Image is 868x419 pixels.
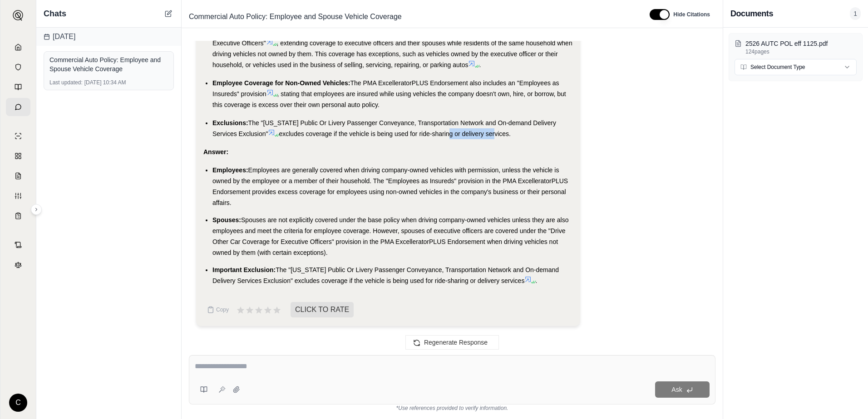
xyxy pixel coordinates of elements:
[6,58,30,76] a: Documents Vault
[212,90,566,108] span: , stating that employees are insured while using vehicles the company doesn't own, hire, or borro...
[6,38,30,56] a: Home
[212,79,350,87] span: Employee Coverage for Non-Owned Vehicles:
[6,167,30,185] a: Claim Coverage
[212,29,571,47] span: The PMA ExcelleratorPLUS Endorsement adds "Drive Other Car Coverage for Executive Officers"
[671,386,682,393] span: Ask
[6,236,30,254] a: Contract Analysis
[735,39,857,55] button: 2526 AUTC POL eff 1125.pdf124pages
[212,166,568,206] span: Employees are generally covered when driving company-owned vehicles with permission, unless the v...
[9,394,27,412] div: C
[216,306,229,313] span: Copy
[31,204,42,215] button: Expand sidebar
[49,55,168,73] div: Commercial Auto Policy: Employee and Spouse Vehicle Coverage
[44,7,66,20] span: Chats
[6,187,30,205] a: Custom Report
[405,335,499,350] button: Regenerate Response
[424,339,488,346] span: Regenerate Response
[279,130,510,137] span: excludes coverage if the vehicle is being used for ride-sharing or delivery services.
[185,10,405,24] span: Commercial Auto Policy: Employee and Spouse Vehicle Coverage
[745,39,857,48] p: 2526 AUTC POL eff 1125.pdf
[6,127,30,145] a: Single Policy
[212,119,556,137] span: The "[US_STATE] Public Or Livery Passenger Conveyance, Transportation Network and On-demand Deliv...
[9,6,27,24] button: Expand sidebar
[535,277,537,284] span: .
[6,207,30,225] a: Coverage Table
[49,79,168,86] div: [DATE] 10:34 AM
[49,79,83,86] span: Last updated:
[212,166,248,174] span: Employees:
[13,10,24,21] img: Expand sidebar
[673,11,710,18] span: Hide Citations
[185,10,639,24] div: Edit Title
[745,48,857,55] p: 124 pages
[203,301,232,319] button: Copy
[212,119,248,127] span: Exclusions:
[850,7,861,20] span: 1
[6,147,30,165] a: Policy Comparisons
[189,404,715,412] div: *Use references provided to verify information.
[655,381,710,398] button: Ask
[212,216,241,224] span: Spouses:
[212,39,572,68] span: , extending coverage to executive officers and their spouses while residents of the same househol...
[730,7,773,20] h3: Documents
[6,98,30,116] a: Chat
[479,61,481,68] span: .
[6,256,30,274] a: Legal Search Engine
[291,302,354,317] span: CLICK TO RATE
[212,266,276,273] span: Important Exclusion:
[212,266,559,284] span: The "[US_STATE] Public Or Livery Passenger Conveyance, Transportation Network and On-demand Deliv...
[163,8,174,19] button: New Chat
[203,148,228,156] strong: Answer:
[212,79,559,97] span: The PMA ExcelleratorPLUS Endorsement also includes an "Employees as Insureds" provision
[6,78,30,96] a: Prompt Library
[212,216,568,256] span: Spouses are not explicitly covered under the base policy when driving company-owned vehicles unle...
[36,28,181,46] div: [DATE]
